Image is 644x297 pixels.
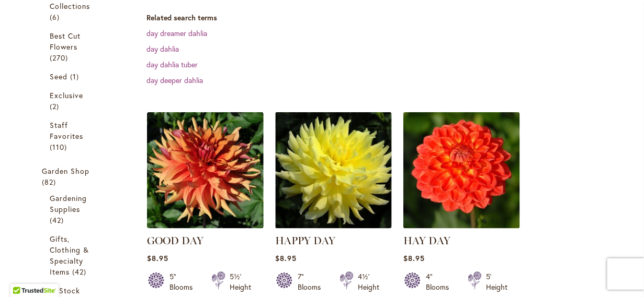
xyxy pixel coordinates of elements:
a: Seed [50,71,97,82]
span: Staff Favorites [50,120,83,141]
iframe: Launch Accessibility Center [8,260,37,289]
dt: Related search terms [146,13,634,23]
div: 5' Height [486,271,507,292]
img: HAPPY DAY [275,112,392,229]
a: Gifts, Clothing &amp; Specialty Items [50,233,97,277]
span: 82 [42,176,59,187]
a: HAPPY DAY [275,221,392,231]
a: HAPPY DAY [275,234,335,247]
a: GOOD DAY [147,221,264,231]
span: Gifts, Clothing & Specialty Items [50,234,89,277]
span: Collections [50,1,91,11]
span: 110 [50,141,70,152]
a: Best Cut Flowers [50,30,97,63]
span: 2 [50,101,62,112]
a: Staff Favorites [50,120,97,152]
div: 5½' Height [230,271,251,292]
span: Garden Shop [42,166,90,176]
a: HAY DAY [403,234,450,247]
a: day dahlia tuber [146,60,198,69]
img: HAY DAY [403,112,520,229]
img: GOOD DAY [147,112,264,229]
a: GOOD DAY [147,234,204,247]
a: Collections [50,1,97,22]
span: 42 [50,215,66,225]
a: Exclusive [50,90,97,112]
span: Gardening Supplies [50,193,87,214]
span: 42 [72,266,89,277]
a: day dreamer dahlia [146,28,207,38]
div: 4½' Height [358,271,379,292]
span: Best Cut Flowers [50,31,81,52]
div: 7" Blooms [298,271,327,292]
a: day dahlia [146,44,179,54]
div: 5" Blooms [170,271,199,292]
a: Gardening Supplies [50,193,97,225]
span: $8.95 [147,253,168,263]
span: Exclusive [50,90,83,100]
a: Garden Shop [42,165,105,187]
span: In Stock [50,286,80,295]
span: 270 [50,52,71,63]
a: HAY DAY [403,221,520,231]
span: Seed [50,72,67,81]
span: 1 [70,71,82,82]
span: $8.95 [275,253,297,263]
a: day deeper dahlia [146,75,203,85]
div: 4" Blooms [426,271,455,292]
span: $8.95 [403,253,425,263]
span: 6 [50,11,62,22]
